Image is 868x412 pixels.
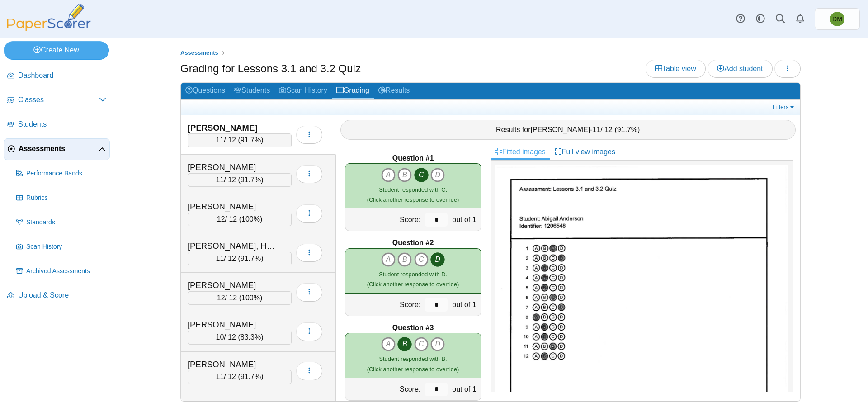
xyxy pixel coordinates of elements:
small: (Click another response to override) [367,355,459,372]
span: Table view [655,65,696,72]
span: 10 [216,333,224,341]
i: B [397,252,412,267]
div: [PERSON_NAME] [188,279,278,291]
div: / 12 ( ) [188,133,292,147]
span: Domenic Mariani [832,16,842,22]
b: Question #2 [392,238,434,248]
a: Standards [13,212,110,233]
div: / 12 ( ) [188,370,292,384]
a: Grading [332,83,374,99]
a: Performance Bands [13,163,110,185]
div: [PERSON_NAME], Holder [188,240,278,252]
i: A [381,337,396,351]
a: Dashboard [4,65,110,87]
div: Results for - / 12 ( ) [340,120,796,140]
a: Table view [646,60,706,78]
div: [PERSON_NAME] [188,319,278,331]
div: out of 1 [450,294,481,316]
b: Question #1 [392,153,434,163]
div: [PERSON_NAME] [188,359,278,370]
a: Archived Assessments [13,260,110,282]
span: Rubrics [26,194,106,203]
i: D [430,168,445,182]
div: Score: [345,378,423,400]
a: Students [230,83,274,99]
span: 11 [216,136,224,144]
span: Performance Bands [26,169,106,178]
a: Scan History [274,83,332,99]
a: PaperScorer [4,25,94,33]
small: (Click another response to override) [367,186,459,203]
span: Student responded with C. [379,186,447,193]
div: [PERSON_NAME] [188,122,278,134]
i: B [397,337,412,351]
span: Students [18,119,106,129]
span: 100% [241,294,260,302]
span: 100% [241,215,260,223]
a: Add student [708,60,772,78]
i: A [381,252,396,267]
span: Add student [717,65,763,72]
span: 12 [217,294,225,302]
span: Assessments [180,49,218,56]
a: Results [374,83,414,99]
span: Dashboard [18,71,106,81]
span: Standards [26,218,106,227]
div: Score: [345,294,423,316]
span: 91.7% [241,255,261,262]
div: Score: [345,208,423,231]
div: [PERSON_NAME] [188,201,278,213]
i: D [430,252,445,267]
span: 11 [216,176,224,184]
span: Domenic Mariani [830,12,844,26]
i: C [414,168,429,182]
a: Fitted images [491,144,550,160]
span: Scan History [26,242,106,251]
img: PaperScorer [4,4,94,31]
a: Domenic Mariani [815,8,860,30]
a: Classes [4,90,110,111]
a: Create New [4,41,109,59]
span: Assessments [19,144,99,154]
i: D [430,337,445,351]
b: Question #3 [392,323,434,333]
span: Student responded with D. [379,271,447,278]
a: Students [4,114,110,136]
span: 83.3% [241,333,261,341]
a: Questions [181,83,230,99]
i: B [397,168,412,182]
span: 11 [592,126,600,133]
span: Upload & Score [18,290,106,300]
span: Archived Assessments [26,267,106,276]
a: Full view images [550,144,620,160]
div: out of 1 [450,208,481,231]
a: Upload & Score [4,285,110,307]
span: [PERSON_NAME] [531,126,590,133]
span: 91.7% [241,136,261,144]
div: [PERSON_NAME] [188,161,278,173]
i: C [414,252,429,267]
i: C [414,337,429,351]
a: Filters [770,103,798,112]
i: A [381,168,396,182]
a: Scan History [13,236,110,258]
span: Student responded with B. [379,355,447,362]
div: / 12 ( ) [188,173,292,187]
span: Classes [18,95,99,105]
div: / 12 ( ) [188,331,292,344]
small: (Click another response to override) [367,271,459,288]
h1: Grading for Lessons 3.1 and 3.2 Quiz [180,61,361,76]
span: 91.7% [241,176,261,184]
a: Rubrics [13,187,110,209]
div: / 12 ( ) [188,252,292,265]
span: 12 [217,215,225,223]
span: 91.7% [617,126,637,133]
div: France, [PERSON_NAME] [188,398,278,410]
a: Alerts [790,9,810,29]
div: / 12 ( ) [188,213,292,226]
a: Assessments [4,138,110,160]
span: 91.7% [241,373,261,380]
span: 11 [216,255,224,262]
a: Assessments [178,47,221,59]
span: 11 [216,373,224,380]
